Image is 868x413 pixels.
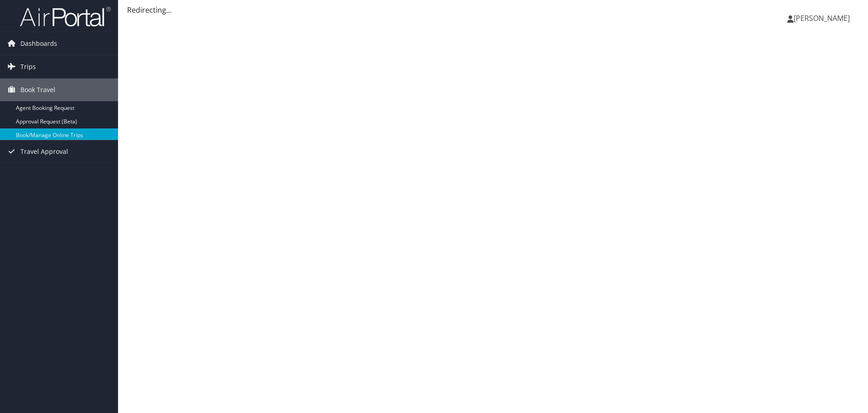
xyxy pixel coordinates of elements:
[794,13,850,23] span: [PERSON_NAME]
[20,6,111,27] img: airportal-logo.png
[127,5,859,15] div: Redirecting...
[20,55,36,78] span: Trips
[20,140,68,163] span: Travel Approval
[787,5,859,32] a: [PERSON_NAME]
[20,32,57,55] span: Dashboards
[20,79,55,101] span: Book Travel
